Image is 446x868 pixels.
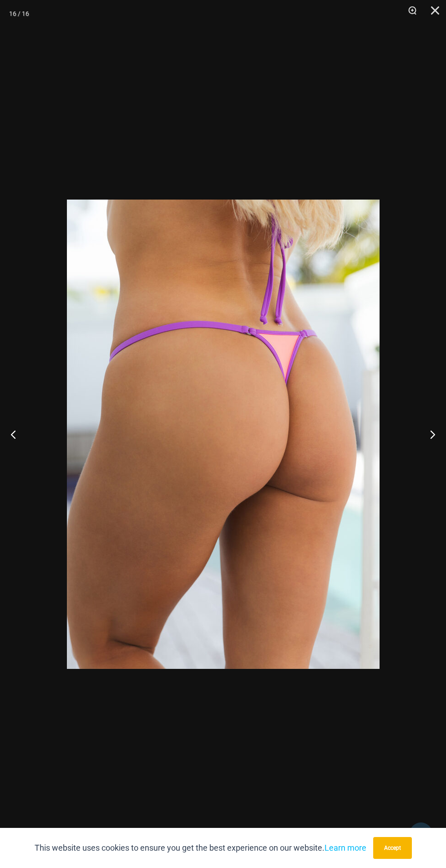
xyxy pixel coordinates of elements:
div: 16 / 16 [9,7,29,21]
button: Accept [373,837,412,859]
img: Wild Card Neon Bliss 449 Thong 02 [67,200,380,669]
a: Learn more [324,843,366,853]
p: This website uses cookies to ensure you get the best experience on our website. [35,841,366,855]
button: Next [412,411,446,457]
